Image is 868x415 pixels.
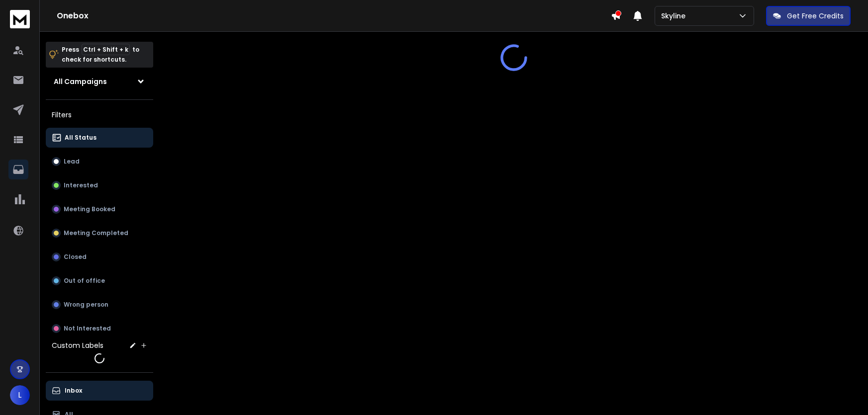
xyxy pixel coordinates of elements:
[64,158,80,166] p: Lead
[46,108,153,122] h3: Filters
[64,253,87,261] p: Closed
[64,301,108,309] p: Wrong person
[46,199,153,219] button: Meeting Booked
[57,10,611,22] h1: Onebox
[46,175,153,195] button: Interested
[787,11,844,21] p: Get Free Credits
[46,128,153,148] button: All Status
[661,11,689,21] p: Skyline
[64,181,98,189] p: Interested
[54,77,107,86] h1: All Campaigns
[64,277,105,285] p: Out of office
[46,319,153,338] button: Not Interested
[64,205,115,213] p: Meeting Booked
[46,295,153,315] button: Wrong person
[46,72,153,91] button: All Campaigns
[46,152,153,171] button: Lead
[82,44,130,55] span: Ctrl + Shift + k
[10,385,30,405] button: L
[766,6,851,26] button: Get Free Credits
[65,134,96,142] p: All Status
[10,10,30,28] img: logo
[62,45,139,65] p: Press to check for shortcuts.
[46,223,153,243] button: Meeting Completed
[64,229,128,237] p: Meeting Completed
[46,247,153,267] button: Closed
[65,387,82,395] p: Inbox
[46,381,153,401] button: Inbox
[64,325,111,332] p: Not Interested
[46,271,153,291] button: Out of office
[52,340,103,350] h3: Custom Labels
